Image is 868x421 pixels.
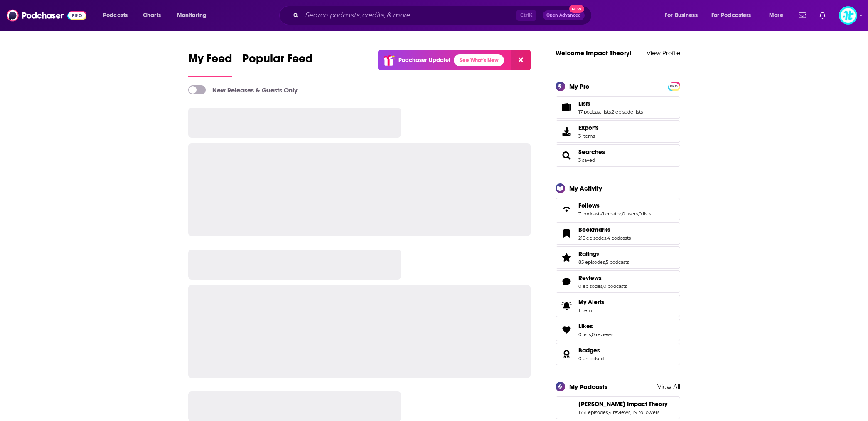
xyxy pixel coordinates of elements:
span: 1 item [578,307,604,313]
span: Bookmarks [578,226,610,233]
a: Likes [558,324,575,336]
span: Podcasts [103,10,128,21]
a: Searches [558,150,575,161]
a: My Feed [188,52,232,77]
a: View All [657,383,680,391]
a: Badges [558,348,575,360]
span: Exports [558,126,575,137]
a: Lists [558,102,575,113]
button: open menu [706,9,763,22]
span: , [621,211,622,217]
span: Popular Feed [242,52,313,71]
a: 0 reviews [592,332,613,337]
a: See What's New [454,54,504,66]
span: Exports [578,124,599,131]
a: 1751 episodes [578,409,608,415]
a: Bookmarks [558,228,575,239]
a: Follows [578,202,651,209]
span: Badges [578,347,600,354]
div: Search podcasts, credits, & more... [287,6,600,25]
span: Lists [578,100,590,107]
button: open menu [97,9,138,22]
span: , [608,409,609,415]
span: Open Advanced [546,13,581,17]
span: For Business [665,10,698,21]
a: Welcome Impact Theory! [556,49,632,57]
span: Ctrl K [516,10,536,21]
button: open menu [763,9,794,22]
a: New Releases & Guests Only [188,85,298,94]
a: 0 episodes [578,283,602,289]
span: Likes [556,319,680,341]
a: Ratings [578,250,629,258]
div: My Activity [569,184,602,192]
a: 7 podcasts [578,211,602,217]
span: Likes [578,322,593,330]
span: , [602,283,603,289]
span: Searches [556,144,680,167]
a: Ratings [558,252,575,263]
a: Tom Bilyeu's Impact Theory [578,400,667,408]
button: Open AdvancedNew [543,10,585,20]
span: Follows [556,198,680,220]
span: , [605,259,606,265]
a: 17 podcast lists [578,109,611,115]
a: Searches [578,148,605,156]
a: Likes [578,322,613,330]
a: 0 users [622,211,638,217]
a: PRO [669,82,679,89]
a: Show notifications dropdown [816,8,829,22]
span: Bookmarks [556,222,680,245]
a: Popular Feed [242,52,313,77]
span: , [630,409,631,415]
span: Monitoring [177,10,207,21]
span: New [569,5,584,13]
a: Charts [138,9,166,22]
a: 85 episodes [578,259,605,265]
span: For Podcasters [711,10,751,21]
span: Follows [578,202,600,209]
a: Reviews [558,276,575,287]
a: 0 podcasts [603,283,627,289]
span: My Feed [188,52,232,71]
a: 2 episode lists [612,109,643,115]
span: , [591,332,592,337]
a: 4 podcasts [607,235,631,241]
span: Charts [143,10,161,21]
a: 0 unlocked [578,356,604,362]
a: Exports [556,120,680,143]
span: Lists [556,96,680,119]
span: My Alerts [578,298,604,306]
span: Tom Bilyeu's Impact Theory [556,396,680,419]
span: PRO [669,83,679,89]
span: , [606,235,607,241]
a: Bookmarks [578,226,631,233]
span: , [638,211,639,217]
a: View Profile [647,49,680,57]
a: Lists [578,100,643,107]
span: My Alerts [558,300,575,312]
span: Badges [556,343,680,365]
a: 0 lists [578,332,591,337]
span: Ratings [578,250,599,258]
a: Podchaser - Follow, Share and Rate Podcasts [7,7,86,23]
a: 0 lists [639,211,651,217]
a: Badges [578,347,604,354]
span: Reviews [556,270,680,293]
p: Podchaser Update! [398,57,450,64]
button: open menu [171,9,217,22]
a: 4 reviews [609,409,630,415]
span: Ratings [556,246,680,269]
a: Reviews [578,274,627,282]
a: 5 podcasts [606,259,629,265]
a: 215 episodes [578,235,606,241]
button: Show profile menu [839,6,857,25]
div: My Podcasts [569,383,607,391]
span: More [769,10,783,21]
span: 3 items [578,133,599,139]
span: 119 followers [630,409,659,415]
button: open menu [659,9,708,22]
div: My Pro [569,82,590,90]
